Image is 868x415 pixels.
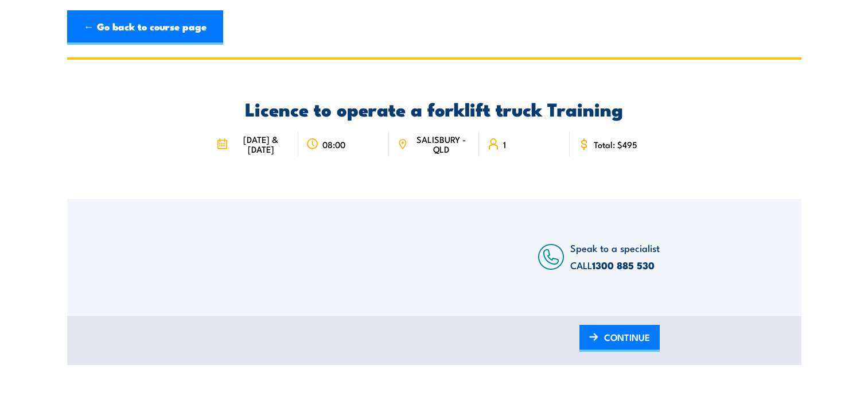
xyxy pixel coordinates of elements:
[592,258,655,273] a: 1300 885 530
[503,139,506,149] span: 1
[208,100,660,117] h2: Licence to operate a forklift truck Training
[67,10,223,45] a: ← Go back to course page
[322,139,345,149] span: 08:00
[231,134,290,154] span: [DATE] & [DATE]
[594,139,637,149] span: Total: $495
[411,134,471,154] span: SALISBURY - QLD
[570,241,660,272] span: Speak to a specialist CALL
[579,325,660,352] a: CONTINUE
[604,322,650,352] span: CONTINUE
